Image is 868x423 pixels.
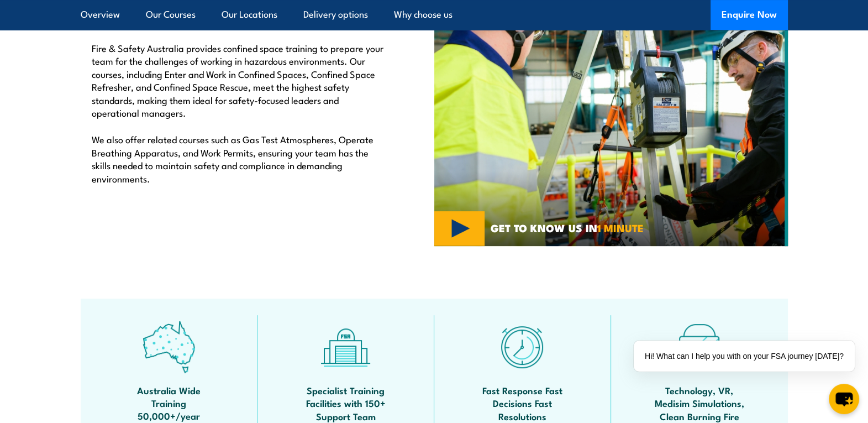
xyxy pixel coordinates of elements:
img: facilities-icon [319,321,372,373]
img: tech-icon [673,321,725,373]
button: chat-button [829,384,859,414]
span: Australia Wide Training 50,000+/year [119,384,219,422]
p: We also offer related courses such as Gas Test Atmospheres, Operate Breathing Apparatus, and Work... [92,133,383,185]
img: fast-icon [496,321,549,373]
div: Hi! What can I help you with on your FSA journey [DATE]? [634,341,855,372]
span: Specialist Training Facilities with 150+ Support Team [296,384,396,422]
p: Fire & Safety Australia provides confined space training to prepare your team for the challenges ... [92,41,383,119]
strong: 1 MINUTE [597,220,644,236]
span: Fast Response Fast Decisions Fast Resolutions [473,384,572,422]
span: GET TO KNOW US IN [491,223,644,233]
img: auswide-icon [143,321,195,373]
